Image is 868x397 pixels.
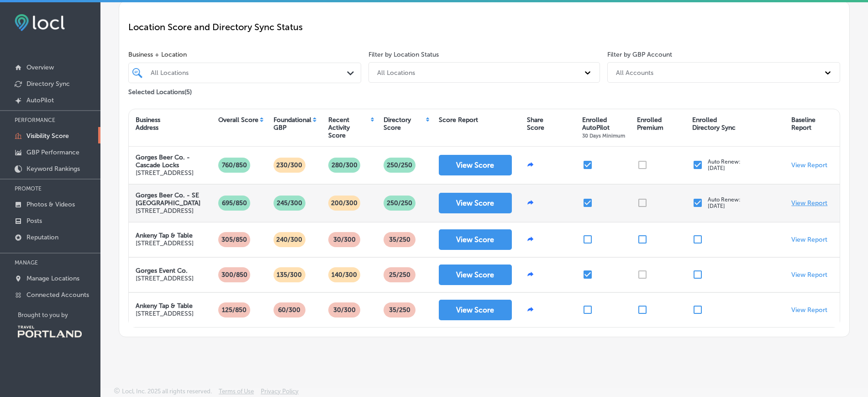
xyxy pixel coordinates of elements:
[439,116,478,124] div: Score Report
[136,207,205,215] p: [STREET_ADDRESS]
[377,69,415,76] div: All Locations
[273,196,306,211] p: 245/300
[439,193,512,213] button: View Score
[26,275,79,282] p: Manage Locations
[26,201,75,208] p: Photos & Videos
[385,232,414,247] p: 35 /250
[128,51,361,58] span: Business + Location
[136,154,190,169] strong: Gorges Beer Co. - Cascade Locks
[136,302,193,310] strong: Ankeny Tap & Table
[791,236,827,243] a: View Report
[328,158,361,173] p: 280/300
[18,326,82,338] img: Travel Portland
[439,229,512,250] button: View Score
[26,80,70,88] p: Directory Sync
[439,300,512,320] button: View Score
[26,64,54,71] p: Overview
[218,232,251,247] p: 305/850
[383,196,416,211] p: 250 /250
[218,158,251,173] p: 760/850
[330,302,359,318] p: 30/300
[328,116,369,139] div: Recent Activity Score
[582,116,625,139] div: Enrolled AutoPilot
[26,217,42,225] p: Posts
[327,196,361,211] p: 200/300
[439,155,512,175] button: View Score
[18,312,100,318] p: Brought to you by
[26,96,54,104] p: AutoPilot
[26,165,80,173] p: Keyword Rankings
[274,116,311,132] div: Foundational GBP
[26,233,58,241] p: Reputation
[26,132,69,140] p: Visibility Score
[218,302,250,318] p: 125/850
[122,388,212,395] p: Locl, Inc. 2025 all rights reserved.
[128,21,840,32] p: Location Score and Directory Sync Status
[136,239,194,247] p: [STREET_ADDRESS]
[273,158,306,173] p: 230/300
[151,69,348,77] div: All Locations
[330,232,359,247] p: 30/300
[384,116,425,132] div: Directory Score
[218,267,251,282] p: 300/850
[385,267,414,282] p: 25 /250
[26,291,89,299] p: Connected Accounts
[136,169,205,177] p: [STREET_ADDRESS]
[218,196,251,211] p: 695/850
[136,116,160,132] div: Business Address
[136,310,194,318] p: [STREET_ADDRESS]
[328,267,361,282] p: 140/300
[708,159,741,171] p: Auto Renew: [DATE]
[791,116,815,132] div: Baseline Report
[527,116,544,132] div: Share Score
[708,196,741,209] p: Auto Renew: [DATE]
[136,191,200,207] strong: Gorges Beer Co. - SE [GEOGRAPHIC_DATA]
[136,267,188,275] strong: Gorges Event Co.
[791,306,827,314] a: View Report
[439,265,512,285] button: View Score
[791,271,827,279] a: View Report
[136,275,194,282] p: [STREET_ADDRESS]
[607,51,672,58] label: Filter by GBP Account
[582,132,625,139] span: 30 Days Minimum
[616,69,653,76] div: All Accounts
[368,51,439,58] label: Filter by Location Status
[128,85,192,96] p: Selected Locations ( 5 )
[15,14,65,31] img: fda3e92497d09a02dc62c9cd864e3231.png
[383,158,416,173] p: 250 /250
[136,232,193,239] strong: Ankeny Tap & Table
[273,232,306,247] p: 240/300
[637,116,663,132] div: Enrolled Premium
[692,116,736,132] div: Enrolled Directory Sync
[274,302,304,318] p: 60/300
[791,199,827,207] a: View Report
[385,302,414,318] p: 35 /250
[273,267,305,282] p: 135/300
[26,148,79,156] p: GBP Performance
[218,116,258,124] div: Overall Score
[791,161,827,169] a: View Report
